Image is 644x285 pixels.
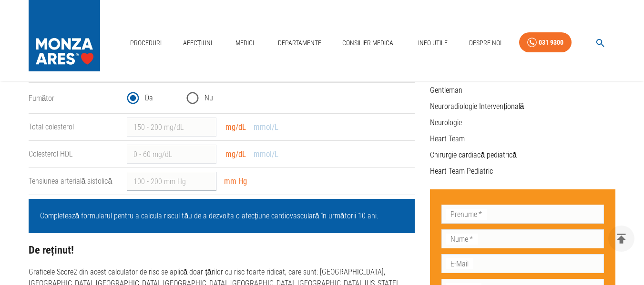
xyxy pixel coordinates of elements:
[338,33,400,53] a: Consilier Medical
[145,92,153,104] span: Da
[204,92,213,104] span: Nu
[274,33,325,53] a: Departamente
[127,87,415,110] div: smoking
[251,147,281,161] button: mmol/L
[608,226,634,252] button: delete
[430,150,517,159] a: Chirurgie cardiacă pediatrică
[127,118,216,137] input: 150 - 200 mg/dL
[539,37,563,49] div: 031 9300
[251,120,281,134] button: mmol/L
[430,134,465,143] a: Heart Team
[465,33,505,53] a: Despre Noi
[29,122,74,131] label: Total colesterol
[430,102,524,111] a: Neuroradiologie Intervențională
[430,118,462,127] a: Neurologie
[519,32,572,53] a: 031 9300
[230,33,260,53] a: Medici
[127,145,216,164] input: 0 - 60 mg/dL
[127,172,216,191] input: 100 - 200 mm Hg
[430,167,493,176] a: Heart Team Pediatric
[430,86,462,95] a: Gentleman
[126,33,165,53] a: Proceduri
[29,244,415,256] h3: De reținut!
[29,149,72,158] label: Colesterol HDL
[414,33,451,53] a: Info Utile
[29,177,112,186] label: Tensiunea arterială sistolică
[40,210,404,222] p: Completează formularul pentru a calcula riscul tău de a dezvolta o afecțiune cardiovasculară în u...
[179,33,216,53] a: Afecțiuni
[29,93,120,104] legend: Fumător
